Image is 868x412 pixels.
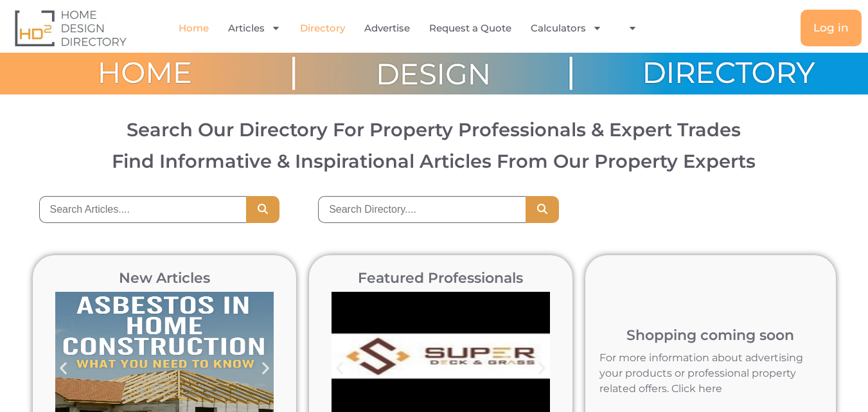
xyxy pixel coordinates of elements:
[300,13,345,43] a: Directory
[228,13,281,43] a: Articles
[251,354,280,383] div: Next slide
[39,196,247,223] input: Search Articles....
[246,196,279,223] button: Search
[531,13,602,43] a: Calculators
[49,354,78,383] div: Previous slide
[526,196,559,223] button: Search
[325,271,556,285] h2: Featured Professionals
[527,354,556,383] div: Next slide
[21,120,847,139] h2: Search Our Directory For Property Professionals & Expert Trades
[318,196,526,223] input: Search Directory....
[801,10,862,46] a: Log in
[429,13,511,43] a: Request a Quote
[21,152,847,170] h3: Find Informative & Inspirational Articles From Our Property Experts
[325,354,354,383] div: Previous slide
[177,13,648,43] nav: Menu
[813,22,849,33] span: Log in
[364,13,410,43] a: Advertise
[49,271,280,285] h2: New Articles
[179,13,209,43] a: Home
